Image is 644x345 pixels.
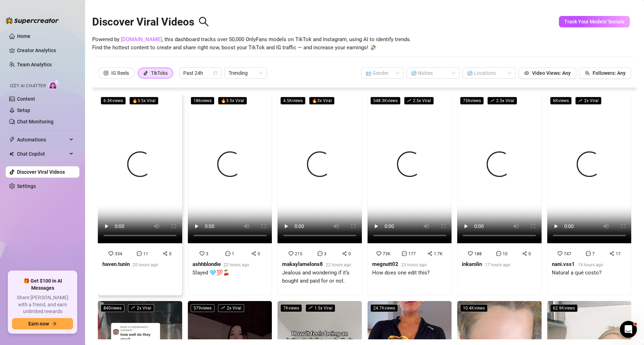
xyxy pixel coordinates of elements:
[192,269,249,277] div: Slayed 🩵💯🍒
[232,251,234,256] span: 1
[225,251,230,256] span: message
[308,306,313,310] span: rise
[188,94,272,295] a: 186views🔥3.5x Viral310ashhblondie22 hours agoSlayed 🩵💯🍒
[460,304,488,312] span: 10.4K views
[609,251,614,256] span: share-alt
[372,261,398,267] strong: megnutt02
[191,304,214,312] span: 579 views
[17,96,35,102] a: Content
[128,304,154,312] span: 2 x Viral
[616,251,621,256] span: 17
[295,251,302,256] span: 215
[9,151,14,156] img: Chat Copilot
[101,304,124,312] span: 840 views
[474,251,482,256] span: 188
[585,71,590,76] span: team
[532,70,571,76] span: Video Views: Any
[224,262,249,267] span: 22 hours ago
[221,306,225,310] span: rise
[278,94,362,295] a: 4.5Kviews🔥3x Viral21530makaylamelons822 hours agoJealous and wondering if it’s bought and paid fo...
[370,97,401,105] span: 548.3K views
[370,304,398,312] span: 24.7K views
[12,318,73,329] button: Earn nowarrow-right
[490,99,494,103] span: rise
[17,45,74,56] a: Creator Analytics
[17,33,30,39] a: Home
[115,251,122,256] span: 334
[9,137,15,143] span: thunderbolt
[10,83,46,89] span: Izzy AI Chatter
[206,251,208,256] span: 3
[17,62,52,67] a: Team Analytics
[229,68,263,78] span: Trending
[524,71,529,76] span: eye
[496,251,501,256] span: message
[550,304,578,312] span: 62.9K views
[383,251,391,256] span: 73K
[547,94,632,295] a: 6Kviewsrise2x Viral747717nani.vss119 hours agoNatural a qué costo?
[17,134,67,145] span: Automations
[49,80,60,90] img: AI Chatter
[468,251,473,256] span: heart
[408,251,416,256] span: 177
[326,262,351,267] span: 22 hours ago
[289,251,293,256] span: heart
[133,262,158,267] span: 20 hours ago
[169,251,172,256] span: 0
[462,261,482,267] strong: inkarolin
[309,97,335,105] span: 🔥 3 x Viral
[407,99,411,103] span: rise
[558,251,562,256] span: heart
[280,304,302,312] span: 7K views
[198,16,209,27] span: search
[28,321,49,327] span: Earn now
[559,16,630,27] button: Track Your Models' Socials
[280,97,306,105] span: 4.5K views
[183,68,217,78] span: Past 24h
[102,261,130,267] strong: haven.tunin
[485,262,510,267] span: 17 hours ago
[586,251,591,256] span: message
[111,68,129,78] div: IG Reels
[552,261,575,267] strong: nani.vss1
[282,269,357,285] div: Jealous and wondering if it’s bought and paid for or not.
[101,97,126,105] span: 6.3K views
[218,97,247,105] span: 🔥 3.5 x Viral
[564,251,571,256] span: 747
[121,36,162,43] a: [DOMAIN_NAME]
[460,97,484,105] span: 736 views
[368,94,452,295] a: 548.3Kviewsrise2.5x Viral73K1771.7Kmegnutt0223 hours agoHow does one edit this?
[579,67,631,79] button: Followers: Any
[457,94,542,295] a: 736viewsrise2.5x Viral188100inkarolin17 hours ago
[17,183,36,189] a: Settings
[348,251,351,256] span: 0
[129,97,158,105] span: 🔥 3.5 x Viral
[213,71,218,75] span: calendar
[103,71,108,76] span: instagram
[404,97,434,105] span: 2.5 x Viral
[17,107,30,113] a: Setup
[306,304,335,312] span: 1.5 x Viral
[564,19,625,24] span: Track Your Models' Socials
[92,15,209,29] h2: Discover Viral Videos
[487,97,517,105] span: 2.5 x Viral
[282,261,323,267] strong: makaylamelons8
[427,251,432,256] span: share-alt
[401,262,427,267] span: 23 hours ago
[552,269,603,277] div: Natural a qué costo?
[550,97,572,105] span: 6K views
[12,294,73,315] span: Share [PERSON_NAME] with a friend, and earn unlimited rewards
[620,321,637,338] iframe: Intercom live chat
[342,251,347,256] span: share-alt
[17,169,65,175] a: Discover Viral Videos
[131,306,135,310] span: rise
[137,251,142,256] span: message
[402,251,407,256] span: message
[92,35,411,52] span: Powered by , this dashboard tracks over 50,000 OnlyFans models on TikTok and Instagram, using AI ...
[434,251,443,256] span: 1.7K
[372,269,430,277] div: How does one edit this?
[593,70,626,76] span: Followers: Any
[191,97,214,105] span: 186 views
[258,251,260,256] span: 0
[151,68,168,78] div: TikToks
